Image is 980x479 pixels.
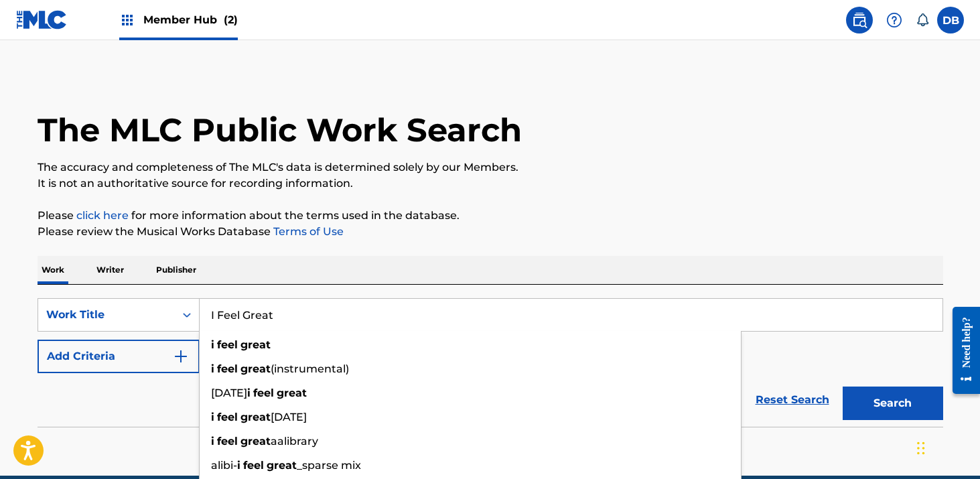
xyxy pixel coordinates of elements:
div: User Menu [937,7,964,33]
iframe: Chat Widget [913,415,980,479]
a: Reset Search [749,385,836,415]
div: Drag [917,428,925,468]
strong: i [211,435,214,448]
strong: feel [243,459,264,472]
img: 9d2ae6d4665cec9f34b9.svg [173,348,189,364]
strong: feel [217,338,238,351]
strong: great [240,338,271,351]
div: Work Title [46,307,167,323]
div: Notifications [916,13,929,27]
span: (2) [224,13,238,26]
strong: great [240,411,271,423]
strong: feel [217,411,238,423]
strong: great [267,459,297,472]
strong: feel [253,387,274,399]
strong: great [277,387,307,399]
span: (instrumental) [271,362,349,375]
span: [DATE] [271,411,307,423]
img: search [851,12,867,28]
a: Public Search [846,7,873,33]
p: Writer [92,256,128,284]
p: The accuracy and completeness of The MLC's data is determined solely by our Members. [38,159,943,176]
strong: i [247,387,251,399]
span: aalibrary [271,435,318,448]
h1: The MLC Public Work Search [38,110,522,150]
p: Please review the Musical Works Database [38,224,943,240]
a: Terms of Use [271,225,344,238]
p: Please for more information about the terms used in the database. [38,208,943,224]
img: help [886,12,902,28]
strong: feel [217,362,238,375]
strong: i [237,459,240,472]
span: _sparse mix [297,459,361,472]
strong: i [211,362,214,375]
a: click here [76,209,129,222]
p: Publisher [152,256,200,284]
div: Help [881,7,908,33]
button: Add Criteria [38,340,200,373]
p: It is not an authoritative source for recording information. [38,176,943,192]
span: Member Hub [143,12,238,27]
strong: great [240,362,271,375]
strong: great [240,435,271,448]
img: MLC Logo [16,10,68,29]
form: Search Form [38,298,943,427]
iframe: Resource Center [942,297,980,405]
button: Search [843,387,943,420]
strong: i [211,411,214,423]
img: Top Rightsholders [119,12,135,28]
span: alibi- [211,459,237,472]
strong: feel [217,435,238,448]
strong: i [211,338,214,351]
span: [DATE] [211,387,247,399]
p: Work [38,256,68,284]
